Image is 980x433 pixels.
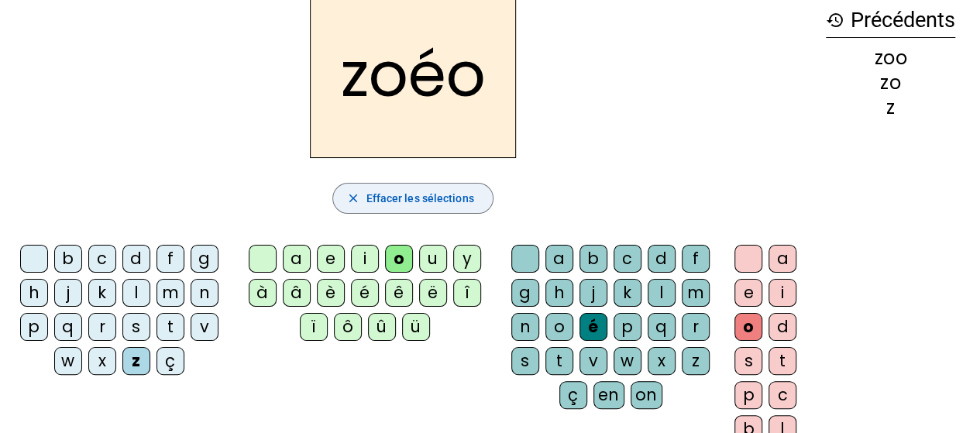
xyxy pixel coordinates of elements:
[54,313,82,341] div: q
[332,183,493,214] button: Effacer les sélections
[614,245,641,273] div: c
[648,279,676,307] div: l
[191,313,218,341] div: v
[682,245,710,273] div: f
[317,245,345,273] div: e
[826,49,955,67] div: zoo
[122,245,150,273] div: d
[191,279,218,307] div: n
[511,279,539,307] div: g
[826,3,955,38] h3: Précédents
[300,313,328,341] div: ï
[20,313,48,341] div: p
[402,313,430,341] div: ü
[682,313,710,341] div: r
[249,279,277,307] div: à
[826,74,955,92] div: zo
[826,98,955,117] div: z
[385,279,413,307] div: ê
[579,245,607,273] div: b
[346,191,359,205] mat-icon: close
[579,279,607,307] div: j
[769,245,796,273] div: a
[648,245,676,273] div: d
[769,279,796,307] div: i
[283,279,311,307] div: â
[88,347,116,375] div: x
[511,347,539,375] div: s
[334,313,362,341] div: ô
[593,381,624,409] div: en
[88,279,116,307] div: k
[682,279,710,307] div: m
[453,245,481,273] div: y
[419,245,447,273] div: u
[368,313,396,341] div: û
[366,189,473,208] span: Effacer les sélections
[545,245,573,273] div: a
[734,347,762,375] div: s
[54,245,82,273] div: b
[631,381,662,409] div: on
[283,245,311,273] div: a
[156,245,184,273] div: f
[545,347,573,375] div: t
[122,347,150,375] div: z
[614,279,641,307] div: k
[682,347,710,375] div: z
[734,381,762,409] div: p
[122,279,150,307] div: l
[20,279,48,307] div: h
[734,313,762,341] div: o
[769,381,796,409] div: c
[88,313,116,341] div: r
[419,279,447,307] div: ë
[545,313,573,341] div: o
[579,313,607,341] div: é
[156,347,184,375] div: ç
[156,279,184,307] div: m
[614,313,641,341] div: p
[579,347,607,375] div: v
[54,347,82,375] div: w
[648,313,676,341] div: q
[614,347,641,375] div: w
[191,245,218,273] div: g
[351,245,379,273] div: i
[734,279,762,307] div: e
[122,313,150,341] div: s
[351,279,379,307] div: é
[559,381,587,409] div: ç
[769,347,796,375] div: t
[545,279,573,307] div: h
[453,279,481,307] div: î
[156,313,184,341] div: t
[648,347,676,375] div: x
[511,313,539,341] div: n
[769,313,796,341] div: d
[385,245,413,273] div: o
[317,279,345,307] div: è
[826,11,844,29] mat-icon: history
[88,245,116,273] div: c
[54,279,82,307] div: j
